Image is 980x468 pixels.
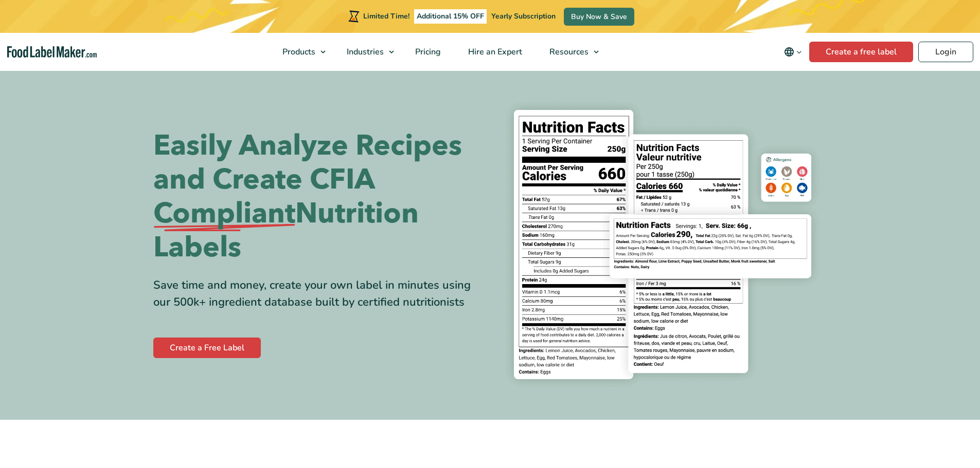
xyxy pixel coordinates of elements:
[564,8,634,26] a: Buy Now & Save
[546,46,590,58] span: Resources
[465,46,523,58] span: Hire an Expert
[491,11,556,21] span: Yearly Subscription
[333,33,399,71] a: Industries
[153,338,261,358] a: Create a Free Label
[363,11,409,21] span: Limited Time!
[153,277,483,311] div: Save time and money, create your own label in minutes using our 500k+ ingredient database built b...
[536,33,604,71] a: Resources
[414,9,487,24] span: Additional 15% OFF
[344,46,385,58] span: Industries
[153,129,483,265] h1: Easily Analyze Recipes and Create CFIA Nutrition Labels
[7,46,97,58] a: Food Label Maker homepage
[402,33,452,71] a: Pricing
[269,33,331,71] a: Products
[918,42,973,62] a: Login
[279,46,316,58] span: Products
[777,42,809,62] button: Change language
[412,46,442,58] span: Pricing
[455,33,533,71] a: Hire an Expert
[809,42,913,62] a: Create a free label
[153,197,295,231] span: Compliant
